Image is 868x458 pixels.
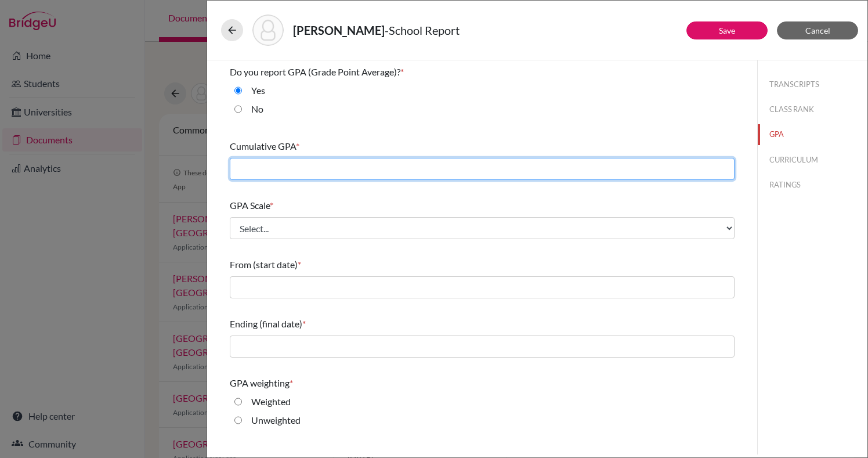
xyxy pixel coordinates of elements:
[230,259,298,270] span: From (start date)
[230,318,302,329] span: Ending (final date)
[758,175,867,195] button: RATINGS
[293,23,385,37] strong: [PERSON_NAME]
[758,74,867,95] button: TRANSCRIPTS
[230,66,400,77] span: Do you report GPA (Grade Point Average)?
[230,200,270,211] span: GPA Scale
[251,102,263,116] label: No
[758,150,867,170] button: CURRICULUM
[385,23,460,37] span: - School Report
[758,124,867,145] button: GPA
[251,413,301,427] label: Unweighted
[251,395,291,409] label: Weighted
[251,84,265,98] label: Yes
[230,377,290,388] span: GPA weighting
[758,99,867,120] button: CLASS RANK
[230,140,296,152] span: Cumulative GPA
